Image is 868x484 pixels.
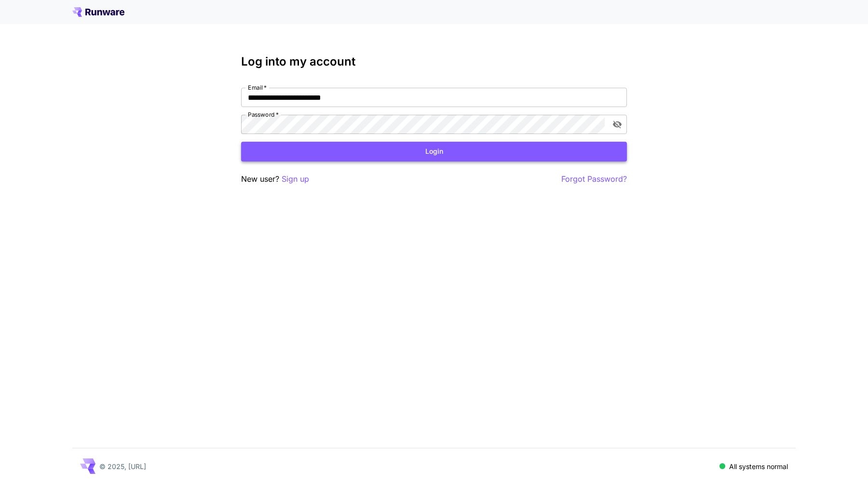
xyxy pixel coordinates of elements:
[241,55,627,68] h3: Log into my account
[248,110,279,119] label: Password
[248,83,267,92] label: Email
[99,461,146,471] p: © 2025, [URL]
[609,116,626,133] button: toggle password visibility
[282,173,309,185] button: Sign up
[241,173,309,185] p: New user?
[729,461,788,471] p: All systems normal
[241,142,627,161] button: Login
[561,173,627,185] button: Forgot Password?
